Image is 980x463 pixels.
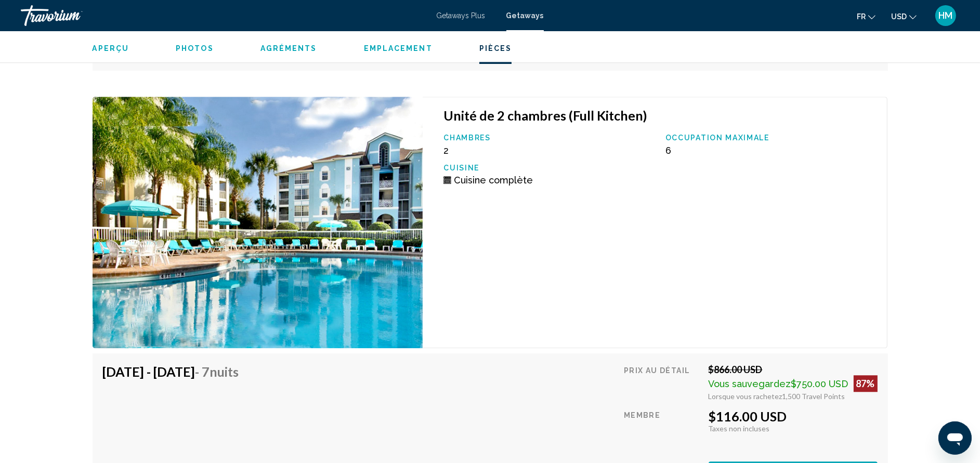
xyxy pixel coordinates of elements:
[364,44,433,53] button: Emplacement
[260,44,317,52] span: Agréments
[176,44,214,53] button: Photos
[857,12,866,21] span: fr
[709,364,878,375] div: $866.00 USD
[709,392,782,401] span: Lorsque vous rachetez
[93,44,129,52] span: Aperçu
[479,44,512,52] span: Pièces
[210,364,239,379] span: nuits
[176,44,214,52] span: Photos
[443,134,655,142] p: Chambres
[364,44,433,52] span: Emplacement
[21,5,426,26] a: Travorium
[443,108,877,123] h3: Unité de 2 chambres (Full Kitchen)
[939,10,953,21] span: HM
[791,378,848,389] span: $750.00 USD
[709,408,878,424] div: $116.00 USD
[665,134,877,142] p: Occupation maximale
[782,392,845,401] span: 1,500 Travel Points
[709,378,791,389] span: Vous sauvegardez
[93,44,129,53] button: Aperçu
[891,9,917,24] button: Change currency
[93,97,423,348] img: 3996O02X.jpg
[932,5,959,27] button: User Menu
[709,424,770,433] span: Taxes non incluses
[479,44,512,53] button: Pièces
[665,145,671,156] span: 6
[624,408,701,454] div: Membre
[195,364,239,379] span: - 7
[857,9,876,24] button: Change language
[103,364,273,379] h4: [DATE] - [DATE]
[891,12,907,21] span: USD
[454,175,533,186] span: Cuisine complète
[624,364,701,401] div: Prix au détail
[437,11,486,20] a: Getaways Plus
[443,145,449,156] span: 2
[938,421,972,455] iframe: Bouton de lancement de la fenêtre de messagerie
[443,164,655,172] p: Cuisine
[506,11,544,20] a: Getaways
[260,44,317,53] button: Agréments
[854,375,878,392] div: 87%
